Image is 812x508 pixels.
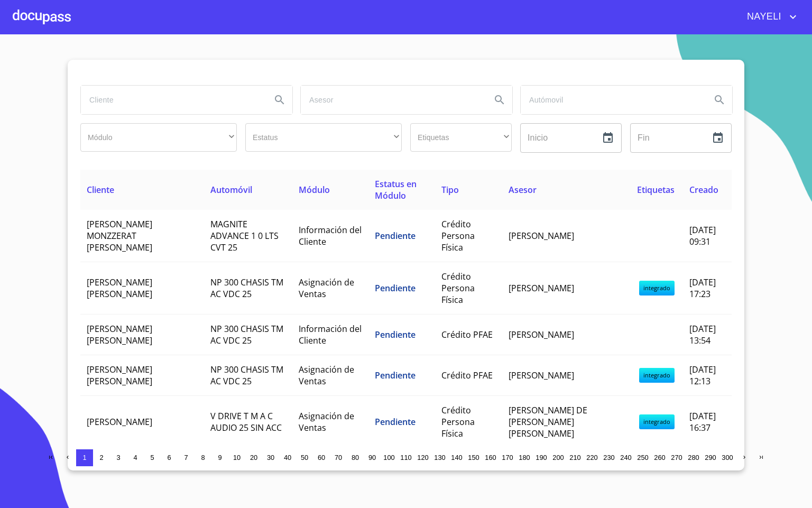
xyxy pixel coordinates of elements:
[482,449,499,466] button: 160
[299,224,362,247] span: Información del Cliente
[502,454,513,461] span: 170
[110,449,127,466] button: 3
[441,184,459,196] span: Tipo
[468,454,479,461] span: 150
[689,184,718,196] span: Creado
[167,454,171,461] span: 6
[381,449,398,466] button: 100
[509,184,537,196] span: Asesor
[375,282,416,294] span: Pendiente
[318,454,325,461] span: 60
[509,329,574,340] span: [PERSON_NAME]
[87,364,152,387] span: [PERSON_NAME] [PERSON_NAME]
[516,449,533,466] button: 180
[375,329,416,340] span: Pendiente
[639,281,675,295] span: integrado
[441,370,493,381] span: Crédito PFAE
[210,323,283,346] span: NP 300 CHASIS TM AC VDC 25
[267,87,292,113] button: Search
[685,449,702,466] button: 280
[184,454,188,461] span: 7
[299,276,354,300] span: Asignación de Ventas
[620,454,631,461] span: 240
[210,276,283,300] span: NP 300 CHASIS TM AC VDC 25
[299,323,362,346] span: Información del Cliente
[637,184,675,196] span: Etiquetas
[417,454,428,461] span: 120
[347,449,364,466] button: 80
[410,123,512,152] div: ​
[267,454,274,461] span: 30
[250,454,257,461] span: 20
[116,454,120,461] span: 3
[689,410,716,433] span: [DATE] 16:37
[127,449,144,466] button: 4
[702,449,719,466] button: 290
[521,86,703,114] input: search
[451,454,462,461] span: 140
[201,454,205,461] span: 8
[233,454,241,461] span: 10
[634,449,651,466] button: 250
[601,449,617,466] button: 230
[313,449,330,466] button: 60
[210,184,252,196] span: Automóvil
[87,218,152,253] span: [PERSON_NAME] MONZZERAT [PERSON_NAME]
[509,370,574,381] span: [PERSON_NAME]
[509,282,574,294] span: [PERSON_NAME]
[441,218,475,253] span: Crédito Persona Física
[739,8,787,25] span: NAYELI
[364,449,381,466] button: 90
[284,454,291,461] span: 40
[722,454,733,461] span: 300
[400,454,411,461] span: 110
[637,454,648,461] span: 250
[299,364,354,387] span: Asignación de Ventas
[87,323,152,346] span: [PERSON_NAME] [PERSON_NAME]
[87,184,114,196] span: Cliente
[550,449,567,466] button: 200
[375,230,416,242] span: Pendiente
[485,454,496,461] span: 160
[150,454,154,461] span: 5
[707,87,732,113] button: Search
[441,271,475,306] span: Crédito Persona Física
[536,454,547,461] span: 190
[639,414,675,429] span: integrado
[689,323,716,346] span: [DATE] 13:54
[99,454,103,461] span: 2
[279,449,296,466] button: 40
[245,449,262,466] button: 20
[431,449,448,466] button: 130
[210,218,279,253] span: MAGNITE ADVANCE 1 0 LTS CVT 25
[689,224,716,247] span: [DATE] 09:31
[487,87,512,113] button: Search
[567,449,584,466] button: 210
[245,123,402,152] div: ​
[533,449,550,466] button: 190
[603,454,614,461] span: 230
[509,230,574,242] span: [PERSON_NAME]
[211,449,228,466] button: 9
[654,454,665,461] span: 260
[441,329,493,340] span: Crédito PFAE
[296,449,313,466] button: 50
[210,410,282,433] span: V DRIVE T M A C AUDIO 25 SIN ACC
[330,449,347,466] button: 70
[441,404,475,439] span: Crédito Persona Física
[586,454,597,461] span: 220
[499,449,516,466] button: 170
[178,449,195,466] button: 7
[434,454,445,461] span: 130
[689,364,716,387] span: [DATE] 12:13
[335,454,342,461] span: 70
[671,454,682,461] span: 270
[87,416,152,428] span: [PERSON_NAME]
[375,178,417,201] span: Estatus en Módulo
[688,454,699,461] span: 280
[448,449,465,466] button: 140
[617,449,634,466] button: 240
[375,370,416,381] span: Pendiente
[352,454,359,461] span: 80
[195,449,211,466] button: 8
